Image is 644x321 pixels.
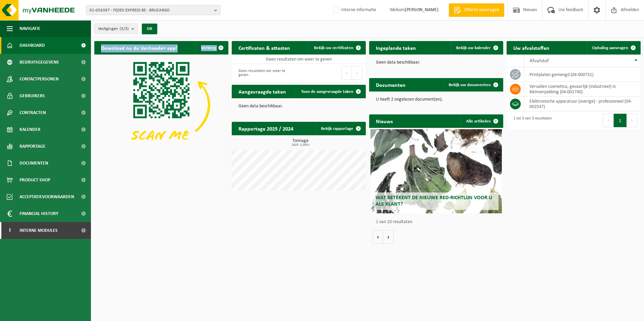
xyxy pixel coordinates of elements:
h2: Certificaten & attesten [232,41,297,54]
button: Verberg [196,41,228,55]
button: Volgende [383,230,394,244]
button: OK [142,24,157,34]
a: Bekijk uw documenten [443,78,503,92]
td: vervallen cosmetica, gevaarlijk (industrieel) in kleinverpakking (04-001740) [524,82,641,97]
td: Geen resultaten om weer te geven [232,55,366,64]
a: Bekijk rapportage [316,122,365,135]
div: Geen resultaten om weer te geven [235,66,295,80]
span: Kalender [20,121,40,138]
a: Alle artikelen [461,114,503,128]
strong: [PERSON_NAME] [405,7,439,12]
count: (3/3) [120,27,129,31]
span: Interne modules [20,222,58,239]
p: Geen data beschikbaar. [376,60,496,65]
span: Contracten [20,104,46,121]
h2: Uw afvalstoffen [507,41,556,54]
span: I [7,222,13,239]
span: 01-056397 - FEDEX EXPRESS BE - BRUCARGO [90,5,212,15]
span: Dashboard [20,37,45,54]
h2: Download nu de Vanheede+ app! [94,41,184,54]
h2: Documenten [369,78,412,91]
a: Wat betekent de nieuwe RED-richtlijn voor u als klant? [371,129,502,213]
span: Financial History [20,205,58,222]
td: elektronische apparatuur (overige) - professioneel (04-002547) [524,97,641,111]
span: Navigatie [20,20,40,37]
span: Rapportage [20,138,45,155]
p: U heeft 2 ongelezen document(en). [376,97,496,102]
p: Geen data beschikbaar. [238,104,359,109]
span: Toon de aangevraagde taken [301,90,353,94]
button: Previous [603,114,614,127]
span: Gebruikers [20,87,45,104]
span: Wat betekent de nieuwe RED-richtlijn voor u als klant? [376,195,492,207]
span: Afvalstof [529,58,549,64]
td: printplaten gemengd (04-000731) [524,67,641,82]
span: Bekijk uw documenten [449,83,491,87]
button: Vorige [373,230,383,244]
span: Bekijk uw kalender [456,46,491,50]
span: Offerte aanvragen [462,7,501,13]
span: Product Shop [20,172,50,188]
img: Download de VHEPlus App [94,55,228,155]
span: Acceptatievoorwaarden [20,188,74,205]
h2: Nieuws [369,114,399,128]
span: Vestigingen [98,24,129,34]
label: Interne informatie [332,5,376,15]
p: 1 van 10 resultaten [376,220,500,224]
button: Previous [341,66,352,80]
a: Bekijk uw certificaten [309,41,365,55]
div: 1 tot 3 van 3 resultaten [510,113,552,128]
h2: Aangevraagde taken [232,85,293,98]
a: Toon de aangevraagde taken [296,85,365,98]
button: Next [627,114,637,127]
h3: Tonnage [235,139,366,147]
h2: Rapportage 2025 / 2024 [232,122,300,135]
button: 01-056397 - FEDEX EXPRESS BE - BRUCARGO [86,5,221,15]
button: 1 [614,114,627,127]
a: Bekijk uw kalender [451,41,503,55]
span: Verberg [201,46,216,50]
a: Offerte aanvragen [449,3,504,17]
span: Contactpersonen [20,71,59,87]
span: Documenten [20,155,48,172]
button: Next [352,66,362,80]
span: Ophaling aanvragen [592,46,628,50]
button: Vestigingen(3/3) [94,24,138,34]
a: Ophaling aanvragen [587,41,640,55]
span: Bedrijfsgegevens [20,54,59,71]
span: 2025: 2,045 t [235,143,366,147]
span: Bekijk uw certificaten [314,46,353,50]
h2: Ingeplande taken [369,41,423,54]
